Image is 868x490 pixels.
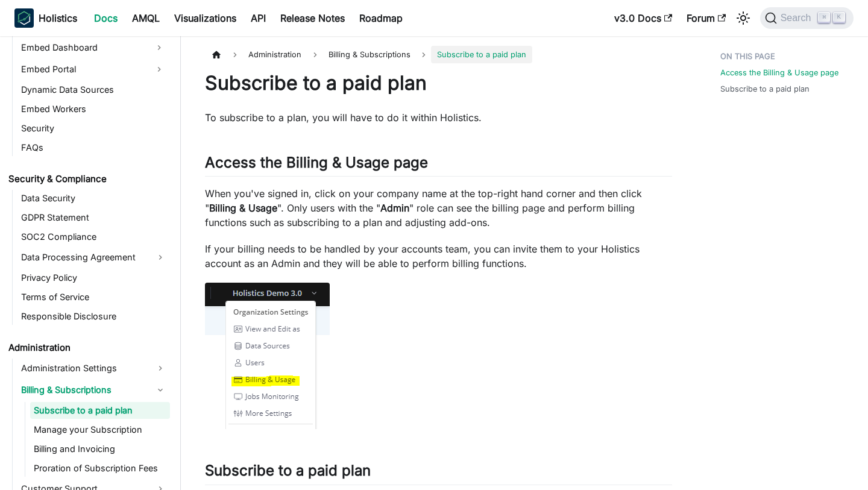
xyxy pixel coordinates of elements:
a: GDPR Statement [17,209,170,226]
span: Subscribe to a paid plan [431,46,532,63]
a: Visualizations [167,8,244,28]
a: Subscribe to a paid plan [720,83,810,95]
p: When you've signed in, click on your company name at the top-right hand corner and then click " "... [205,186,672,230]
a: Data Processing Agreement [17,248,170,267]
a: API [244,8,273,28]
a: SOC2 Compliance [17,228,170,245]
img: Holistics [14,8,34,28]
a: Billing and Invoicing [30,441,170,457]
h2: Access the Billing & Usage page [205,154,672,177]
a: AMQL [125,8,167,28]
a: Embed Dashboard [17,38,148,57]
a: Terms of Service [17,289,170,306]
button: Expand sidebar category 'Embed Portal' [148,60,170,79]
a: Proration of Subscription Fees [30,460,170,477]
a: Release Notes [273,8,352,28]
a: Home page [205,46,228,63]
p: To subscribe to a plan, you will have to do it within Holistics. [205,110,672,125]
strong: Billing & Usage [209,202,277,214]
h1: Subscribe to a paid plan [205,71,672,95]
a: Privacy Policy [17,269,170,286]
a: Administration Settings [17,359,170,378]
a: Subscribe to a paid plan [30,402,170,419]
h2: Subscribe to a paid plan [205,462,672,485]
kbd: K [833,12,845,23]
a: Manage your Subscription [30,421,170,438]
p: If your billing needs to be handled by your accounts team, you can invite them to your Holistics ... [205,242,672,271]
button: Switch between dark and light mode (currently light mode) [734,8,753,28]
a: Access the Billing & Usage page [720,67,838,78]
b: Holistics [39,11,77,25]
a: Responsible Disclosure [17,308,170,325]
a: Roadmap [352,8,410,28]
a: Security & Compliance [5,171,170,187]
a: Embed Portal [17,60,148,79]
span: Search [777,13,819,24]
a: Embed Workers [17,101,170,118]
button: Expand sidebar category 'Embed Dashboard' [148,38,170,57]
strong: Admin [380,202,409,214]
a: HolisticsHolistics [14,8,77,28]
a: Data Security [17,190,170,207]
a: v3.0 Docs [607,8,679,28]
span: Billing & Subscriptions [322,46,417,63]
a: Docs [87,8,125,28]
a: Billing & Subscriptions [17,380,170,400]
a: FAQs [17,139,170,156]
a: Dynamic Data Sources [17,81,170,98]
a: Security [17,120,170,137]
a: Forum [679,8,733,28]
nav: Breadcrumbs [205,46,672,63]
a: Administration [5,339,170,356]
span: Administration [242,46,307,63]
kbd: ⌘ [818,12,830,23]
button: Search (Command+K) [760,7,854,29]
